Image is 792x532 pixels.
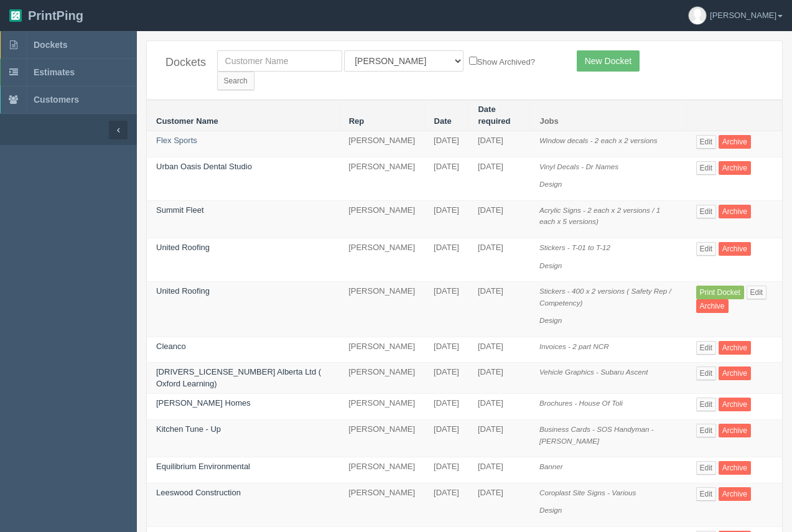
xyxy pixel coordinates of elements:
a: Edit [696,341,717,355]
td: [DATE] [468,157,530,200]
td: [DATE] [468,457,530,483]
a: United Roofing [156,286,210,296]
i: Design [539,261,562,269]
a: Summit Fleet [156,205,204,215]
td: [PERSON_NAME] [339,394,424,420]
span: Customers [34,95,79,105]
td: [DATE] [468,337,530,363]
a: Edit [696,205,717,218]
td: [DATE] [424,157,468,200]
a: Customer Name [156,116,218,126]
td: [DATE] [424,363,468,394]
a: [PERSON_NAME] Homes [156,398,251,408]
td: [DATE] [468,483,530,526]
td: [PERSON_NAME] [339,337,424,363]
td: [DATE] [468,394,530,420]
td: [DATE] [468,200,530,238]
label: Show Archived? [469,54,535,68]
a: Edit [696,161,717,175]
a: Edit [696,242,717,256]
a: Kitchen Tune - Up [156,424,221,434]
td: [PERSON_NAME] [339,282,424,337]
td: [DATE] [424,483,468,526]
i: Business Cards - SOS Handyman - [PERSON_NAME] [539,425,654,445]
i: Design [539,316,562,324]
td: [DATE] [424,457,468,483]
i: Vinyl Decals - Dr Names [539,162,618,170]
td: [DATE] [468,363,530,394]
img: logo-3e63b451c926e2ac314895c53de4908e5d424f24456219fb08d385ab2e579770.png [9,9,22,22]
th: Jobs [530,100,687,131]
i: Stickers - 400 x 2 versions ( Safety Rep / Competency) [539,287,671,307]
a: Date [434,116,452,126]
input: Customer Name [217,50,342,72]
a: Edit [696,366,717,380]
span: Dockets [34,40,67,50]
img: avatar_default-7531ab5dedf162e01f1e0bb0964e6a185e93c5c22dfe317fb01d7f8cd2b1632c.jpg [689,7,706,24]
a: Archive [719,487,751,501]
a: Edit [696,487,717,501]
td: [DATE] [424,337,468,363]
input: Search [217,72,254,90]
td: [PERSON_NAME] [339,483,424,526]
a: Archive [719,341,751,355]
i: Coroplast Site Signs - Various [539,488,636,497]
i: Design [539,506,562,514]
a: Edit [696,135,717,149]
td: [DATE] [468,282,530,337]
td: [DATE] [424,420,468,457]
td: [DATE] [424,238,468,281]
a: Archive [719,366,751,380]
a: Archive [719,424,751,437]
a: Flex Sports [156,136,197,145]
a: Edit [696,424,717,437]
a: Archive [719,135,751,149]
a: Archive [719,205,751,218]
a: Print Docket [696,286,744,299]
i: Brochures - House Of Toli [539,399,623,407]
input: Show Archived? [469,57,477,65]
td: [DATE] [468,238,530,281]
i: Banner [539,462,563,470]
a: Equilibrium Environmental [156,462,250,471]
td: [DATE] [424,131,468,157]
i: Acrylic Signs - 2 each x 2 versions / 1 each x 5 versions) [539,206,660,226]
a: Archive [719,398,751,411]
td: [PERSON_NAME] [339,420,424,457]
a: Archive [719,161,751,175]
i: Stickers - T-01 to T-12 [539,243,610,251]
a: Cleanco [156,342,186,351]
td: [PERSON_NAME] [339,131,424,157]
td: [DATE] [468,420,530,457]
td: [DATE] [424,200,468,238]
a: Urban Oasis Dental Studio [156,162,252,171]
td: [DATE] [424,394,468,420]
a: Edit [696,398,717,411]
a: [DRIVERS_LICENSE_NUMBER] Alberta Ltd ( Oxford Learning) [156,367,321,388]
span: Estimates [34,67,75,77]
a: Leeswood Construction [156,488,241,497]
td: [DATE] [424,282,468,337]
i: Design [539,180,562,188]
td: [PERSON_NAME] [339,200,424,238]
i: Invoices - 2 part NCR [539,342,609,350]
a: Edit [696,461,717,475]
a: Archive [719,461,751,475]
a: Edit [747,286,767,299]
a: Archive [696,299,729,313]
a: Archive [719,242,751,256]
i: Vehicle Graphics - Subaru Ascent [539,368,648,376]
td: [PERSON_NAME] [339,238,424,281]
i: Window decals - 2 each x 2 versions [539,136,658,144]
a: New Docket [577,50,640,72]
a: United Roofing [156,243,210,252]
a: Date required [478,105,510,126]
td: [PERSON_NAME] [339,457,424,483]
td: [DATE] [468,131,530,157]
td: [PERSON_NAME] [339,363,424,394]
h4: Dockets [165,57,198,69]
td: [PERSON_NAME] [339,157,424,200]
a: Rep [349,116,365,126]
